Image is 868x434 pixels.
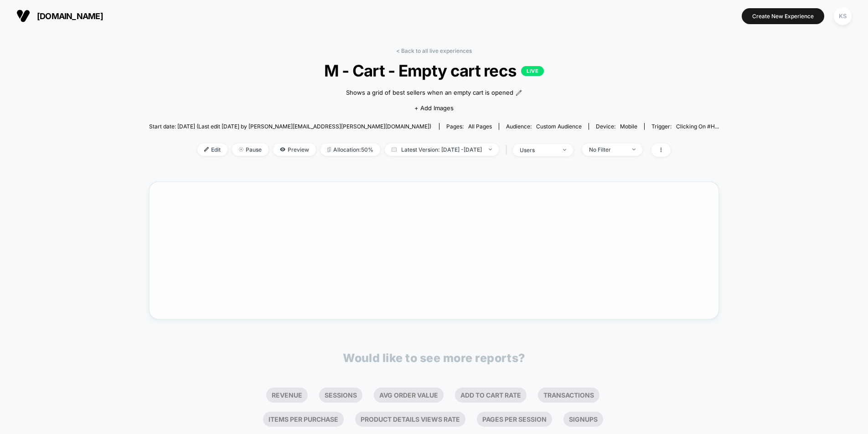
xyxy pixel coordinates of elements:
[742,8,824,24] button: Create New Experience
[204,147,209,152] img: edit
[327,147,331,152] img: rebalance
[477,412,552,427] li: Pages Per Session
[455,388,527,403] li: Add To Cart Rate
[232,143,269,156] span: Pause
[346,88,513,97] span: Shows a grid of best sellers when an empty cart is opened
[489,148,492,150] img: end
[273,143,316,156] span: Preview
[589,146,625,153] div: No Filter
[632,148,635,150] img: end
[536,123,582,130] span: Custom Audience
[563,149,566,151] img: end
[239,147,243,152] img: end
[197,143,227,156] span: Edit
[676,123,719,130] span: Clicking on #h...
[319,388,362,403] li: Sessions
[831,7,854,26] button: KS
[16,9,30,23] img: Visually logo
[392,147,397,152] img: calendar
[14,9,106,23] button: [DOMAIN_NAME]
[396,47,472,54] a: < Back to all live experiences
[149,123,431,130] span: Start date: [DATE] (Last edit [DATE] by [PERSON_NAME][EMAIL_ADDRESS][PERSON_NAME][DOMAIN_NAME])
[506,123,582,130] div: Audience:
[651,123,719,130] div: Trigger:
[589,123,644,130] span: Device:
[343,351,525,365] p: Would like to see more reports?
[446,123,492,130] div: Pages:
[563,412,603,427] li: Signups
[538,388,599,403] li: Transactions
[385,143,499,156] span: Latest Version: [DATE] - [DATE]
[520,147,556,153] div: users
[355,412,465,427] li: Product Details Views Rate
[374,388,444,403] li: Avg Order Value
[177,61,690,80] span: M - Cart - Empty cart recs
[320,143,380,156] span: Allocation: 50%
[834,7,852,25] div: KS
[37,11,103,21] span: [DOMAIN_NAME]
[263,412,344,427] li: Items Per Purchase
[503,143,513,157] span: |
[414,104,454,112] span: + Add Images
[620,123,637,130] span: mobile
[521,66,544,76] p: LIVE
[266,388,308,403] li: Revenue
[468,123,492,130] span: all pages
